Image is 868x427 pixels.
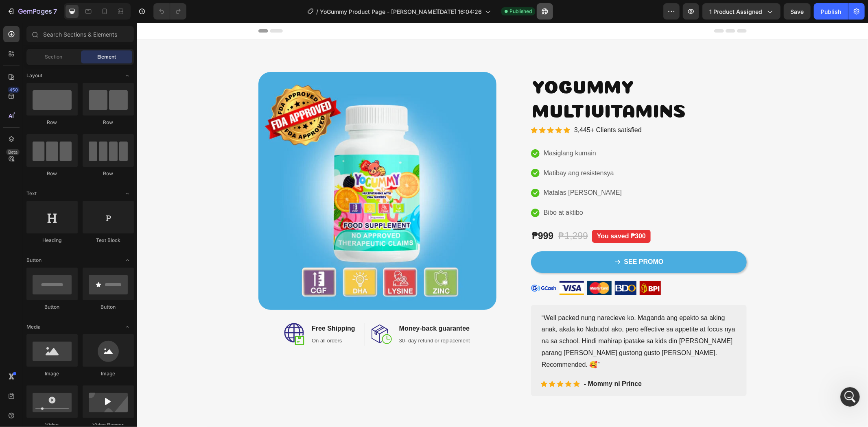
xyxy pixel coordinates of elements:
span: Toggle open [121,254,134,267]
p: “Well packed nung narecieve ko. Maganda ang epekto sa aking anak, akala ko Nabudol ako, pero effe... [404,290,599,348]
input: Search Sections & Elements [26,26,134,42]
div: Beta [6,149,20,155]
p: 30- day refund or replacement [262,314,333,322]
div: Image [26,370,78,377]
p: Free Shipping [175,301,218,311]
div: Publish [821,7,841,16]
div: Image [83,370,134,377]
div: Text Block [83,237,134,244]
div: Button [83,303,134,311]
iframe: Design area [137,23,868,427]
p: On all orders [175,314,218,322]
span: Toggle open [121,187,134,200]
span: Section [45,53,63,61]
img: money-back.svg [234,302,255,321]
img: Free-shipping.svg [147,300,167,322]
button: Publish [814,3,848,20]
img: gempages_580589329378706003-cf2d5728-4e0d-4112-9425-8d0e4872de30.jpg [478,258,499,272]
h2: YOGUMMY MULTIVITAMINS [394,49,610,98]
p: Money-back guarantee [262,301,333,311]
span: Save [791,8,804,15]
span: / [316,7,318,16]
p: Matalas [PERSON_NAME] [407,164,485,176]
span: 1 product assigned [709,7,762,16]
a: SEE PROMO [394,229,610,250]
p: 7 [53,7,57,16]
button: 1 product assigned [702,3,781,20]
span: YoGummy Product Page - [PERSON_NAME][DATE] 16:04:26 [320,7,482,16]
span: Media [26,323,41,331]
pre: You saved ₱300 [455,207,514,220]
div: Undo/Redo [153,3,186,20]
span: Text [26,190,37,197]
span: Published [509,8,532,15]
p: 3,445+ Clients satisfied [437,102,505,113]
iframe: Intercom live chat [840,387,860,407]
div: ₱999 [394,207,417,220]
img: gempages_580589329378706003-e909c0d3-dc84-4d33-b639-19e9facb16f3.png [394,258,419,272]
span: Layout [26,72,42,79]
div: Heading [26,237,78,244]
p: - Mommy ni Prince [447,356,505,366]
div: Row [83,119,134,126]
div: ₱1,299 [420,207,452,220]
div: Row [26,119,78,126]
button: Save [784,3,811,20]
span: Button [26,257,42,264]
p: Masiglang kumain [407,125,459,137]
span: Element [97,53,116,61]
img: gempages_580589329378706003-8834c64a-d53c-4573-8b1c-9a1c91894013.jpg [503,258,524,272]
div: Button [26,303,78,311]
div: Row [26,170,78,177]
button: 7 [3,3,61,20]
p: SEE PROMO [487,233,527,245]
p: Matibay ang resistensya [407,145,477,157]
span: Toggle open [121,69,134,82]
div: Row [83,170,134,177]
div: 450 [8,87,20,93]
p: Bibo at aktibo [407,184,446,196]
span: Toggle open [121,320,134,333]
